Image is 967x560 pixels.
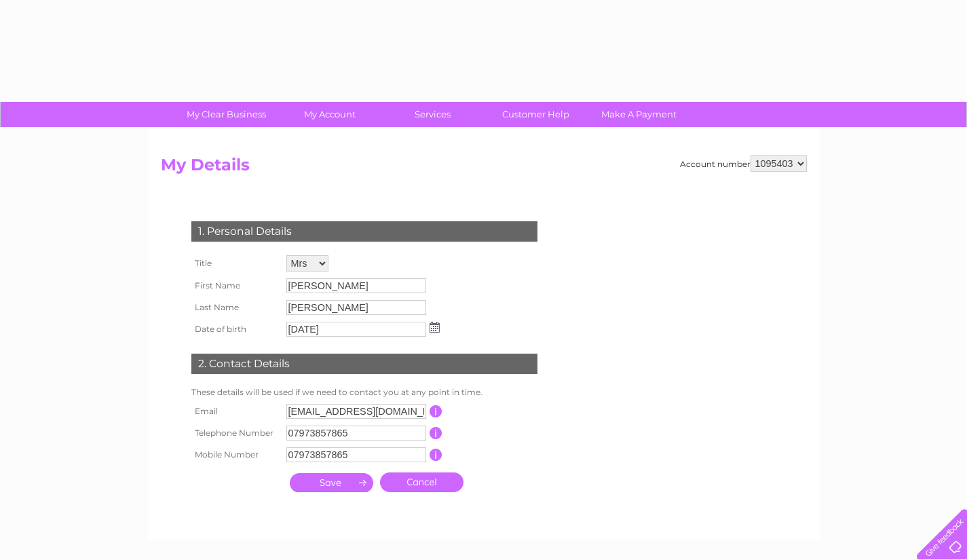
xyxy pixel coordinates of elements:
[188,384,541,400] td: These details will be used if we need to contact you at any point in time.
[188,252,283,275] th: Title
[680,155,807,172] div: Account number
[161,155,807,181] h2: My Details
[188,275,283,297] th: First Name
[188,444,283,466] th: Mobile Number
[188,297,283,318] th: Last Name
[430,322,440,333] img: ...
[188,318,283,340] th: Date of birth
[377,102,489,127] a: Services
[170,102,282,127] a: My Clear Business
[480,102,592,127] a: Customer Help
[273,102,385,127] a: My Account
[430,405,442,417] input: Information
[430,427,442,439] input: Information
[290,473,373,492] input: Submit
[430,449,442,461] input: Information
[191,221,537,242] div: 1. Personal Details
[188,422,283,444] th: Telephone Number
[191,354,537,374] div: 2. Contact Details
[380,472,463,492] a: Cancel
[188,400,283,422] th: Email
[583,102,695,127] a: Make A Payment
